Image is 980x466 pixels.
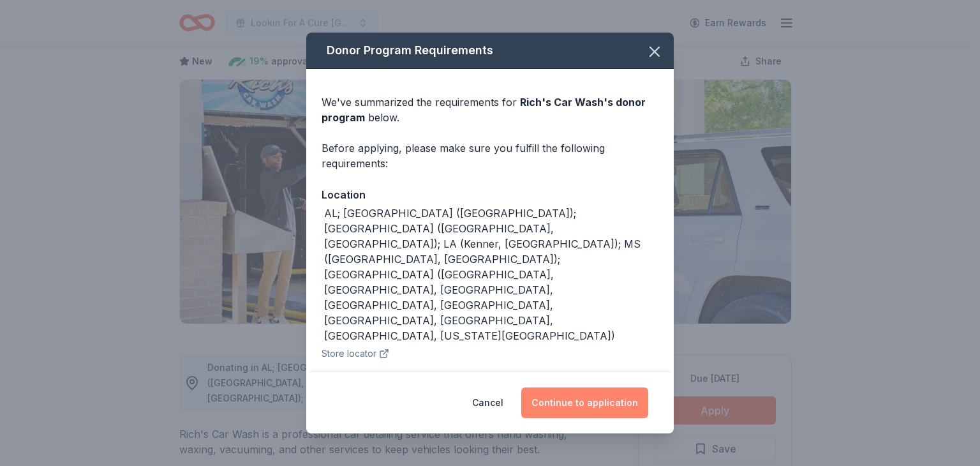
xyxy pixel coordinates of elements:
[521,387,648,418] button: Continue to application
[322,94,658,125] div: We've summarized the requirements for below.
[322,186,658,203] div: Location
[324,206,658,343] div: AL; [GEOGRAPHIC_DATA] ([GEOGRAPHIC_DATA]); [GEOGRAPHIC_DATA] ([GEOGRAPHIC_DATA], [GEOGRAPHIC_DATA...
[472,387,503,418] button: Cancel
[322,346,389,361] button: Store locator
[322,140,658,171] div: Before applying, please make sure you fulfill the following requirements:
[306,33,674,69] div: Donor Program Requirements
